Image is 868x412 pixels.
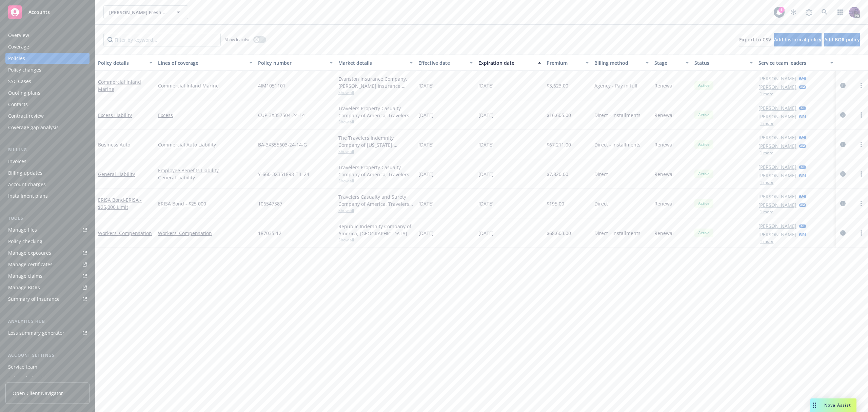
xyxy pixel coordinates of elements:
div: Contract review [8,111,44,121]
a: more [857,111,865,119]
a: [PERSON_NAME] [758,231,796,238]
span: Renewal [654,230,674,237]
span: Active [697,171,711,177]
span: [DATE] [478,171,494,178]
span: Show all [338,178,413,184]
button: Policy details [95,55,155,71]
a: more [857,199,865,208]
button: Expiration date [476,55,544,71]
input: Filter by keyword... [103,33,221,46]
a: circleInformation [839,199,847,208]
div: Policy details [98,59,145,66]
span: [DATE] [478,112,494,119]
span: Renewal [654,171,674,178]
a: Policy changes [5,64,90,75]
div: Travelers Casualty and Surety Company of America, Travelers Insurance [338,193,413,208]
span: [PERSON_NAME] Fresh Produce Company, Inc. [109,9,168,16]
a: General Liability [98,171,135,177]
div: Policy checking [8,236,42,247]
a: more [857,229,865,237]
div: Evanston Insurance Company, [PERSON_NAME] Insurance, Novatae Risk Group [338,75,413,90]
div: Lines of coverage [158,59,245,66]
a: [PERSON_NAME] [758,104,796,112]
span: [DATE] [418,171,434,178]
span: Show all [338,149,413,154]
div: Drag to move [810,398,819,412]
span: CUP-3X357504-24-14 [258,112,305,119]
a: circleInformation [839,140,847,149]
button: Premium [544,55,592,71]
a: [PERSON_NAME] [758,201,796,209]
a: Loss summary generator [5,328,90,338]
a: [PERSON_NAME] [758,83,796,91]
div: Premium [547,59,582,66]
a: Billing updates [5,168,90,178]
a: General Liability [158,174,253,181]
span: Accounts [28,9,50,15]
span: 187035-12 [258,230,281,237]
a: Sales relationships [5,373,90,384]
a: Manage files [5,224,90,235]
span: Active [697,82,711,89]
span: Renewal [654,200,674,207]
button: Billing method [592,55,652,71]
a: circleInformation [839,111,847,119]
button: Effective date [416,55,476,71]
span: Direct [594,171,608,178]
div: Overview [8,30,29,41]
div: 1 [778,7,785,13]
button: 1 more [760,151,773,155]
span: Direct - Installments [594,141,640,148]
a: Invoices [5,156,90,167]
a: Summary of insurance [5,294,90,305]
div: The Travelers Indemnity Company of [US_STATE], Travelers Insurance [338,134,413,149]
a: [PERSON_NAME] [758,75,796,82]
a: Stop snowing [787,5,800,19]
span: Y-660-3X351898-TIL-24 [258,171,309,178]
div: Manage certificates [8,259,53,270]
div: Invoices [8,156,26,167]
div: Account settings [5,352,90,359]
div: Account charges [8,179,46,190]
button: Nova Assist [810,398,856,412]
a: [PERSON_NAME] [758,142,796,150]
a: Contract review [5,111,90,121]
a: Service team [5,361,90,372]
span: Show inactive [225,37,251,42]
span: Show all [338,119,413,125]
span: $67,211.00 [547,141,571,148]
span: Active [697,112,711,118]
div: Sales relationships [8,373,51,384]
a: Commercial Inland Marine [98,79,141,92]
div: Tools [5,215,90,222]
button: [PERSON_NAME] Fresh Produce Company, Inc. [103,5,188,19]
button: 1 more [760,239,773,243]
span: Open Client Navigator [13,390,63,397]
span: 4IM1051101 [258,82,285,89]
a: Accounts [5,3,90,22]
span: Direct - Installments [594,112,640,119]
a: circleInformation [839,170,847,178]
a: Commercial Auto Liability [158,141,253,148]
a: [PERSON_NAME] [758,163,796,171]
a: Commercial Inland Marine [158,82,253,89]
a: Contacts [5,99,90,110]
span: $16,605.00 [547,112,571,119]
div: Status [694,59,746,66]
a: Coverage [5,41,90,52]
a: Coverage gap analysis [5,122,90,133]
span: [DATE] [478,230,494,237]
div: Stage [654,59,682,66]
a: [PERSON_NAME] [758,172,796,179]
span: [DATE] [478,141,494,148]
div: Coverage gap analysis [8,122,59,133]
div: Expiration date [478,59,534,66]
a: [PERSON_NAME] [758,113,796,120]
span: Renewal [654,141,674,148]
div: Travelers Property Casualty Company of America, Travelers Insurance [338,105,413,119]
img: photo [849,7,860,18]
a: Switch app [833,5,847,19]
div: Policies [8,53,25,64]
div: Republic Indemnity Company of America, [GEOGRAPHIC_DATA] Indemnity [338,223,413,237]
a: Manage certificates [5,259,90,270]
